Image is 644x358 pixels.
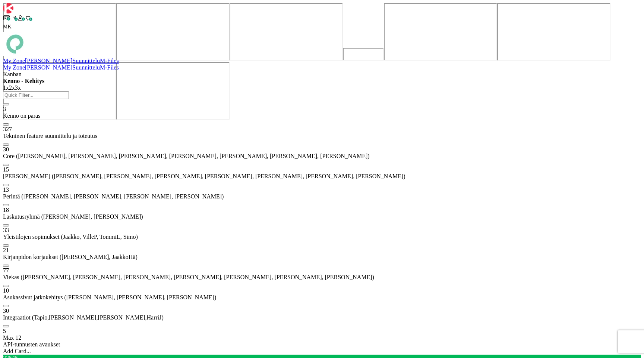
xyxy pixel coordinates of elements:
a: My Zone [3,64,25,71]
b: Kenno - Kehitys [3,78,44,84]
span: 1x [3,84,9,91]
iframe: UserGuiding Product Updates [497,3,610,61]
span: Tekninen feature suunnittelu ja toteutus [3,133,97,139]
span: 5 [3,328,6,334]
span: 15 [3,166,9,173]
a: Suunnittelu [72,58,100,64]
span: 327 [3,126,12,132]
iframe: UserGuiding AI Assistant Launcher [3,62,116,120]
span: 33 [3,227,9,233]
span: 30 [3,146,9,152]
span: Add Card... [3,348,31,354]
span: Perintä (Jaakko, PetriH, MikkoV, Pasi) [3,193,224,200]
span: Asukassivut jatkokehitys (Rasmus, TommiH, Bella) [3,294,216,300]
span: Viekas (Samuli, Saara, Mika, Pirjo, Keijo, TommiHä, Rasmus) [3,274,374,280]
span: Kenno on paras [3,112,40,119]
iframe: UserGuiding AI Assistant [116,62,230,120]
span: API-tunnusten avaukset [3,341,60,348]
span: 30 [3,308,9,314]
span: 13 [3,186,9,193]
span: 18 [3,207,9,213]
a: M-Files [100,58,119,64]
span: Kanban [3,71,22,77]
span: 2x [9,84,15,91]
span: Core (Pasi, Jussi, JaakkoHä, Jyri, Leo, MikkoK, Väinö) [3,153,370,159]
a: M-Files [100,64,119,71]
span: 3x [15,84,21,91]
span: 3 [3,106,6,112]
span: 10 [3,287,9,294]
span: 21 [3,247,9,253]
span: Kirjanpidon korjaukset (Jussi, JaakkoHä) [3,254,138,260]
a: [PERSON_NAME] [25,58,72,64]
input: Quick Filter... [3,91,69,99]
a: My Zone [3,58,25,64]
span: Halti (Sebastian, VilleH, Riikka, Antti, MikkoV, PetriH, PetriM) [3,173,405,179]
span: 77 [3,267,9,274]
a: Suunnittelu [72,64,100,71]
span: Laskutusryhmä (Antti, Keijo) [3,213,143,220]
a: [PERSON_NAME] [25,64,72,71]
span: Integraatiot (Tapio,Santeri,Marko,HarriJ) [3,314,164,321]
iframe: UserGuiding Knowledge Base [384,3,497,61]
span: Yleistilojen sopimukset (Jaakko, VilleP, TommiL, Simo) [3,234,138,240]
div: Max 12 [3,334,641,341]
